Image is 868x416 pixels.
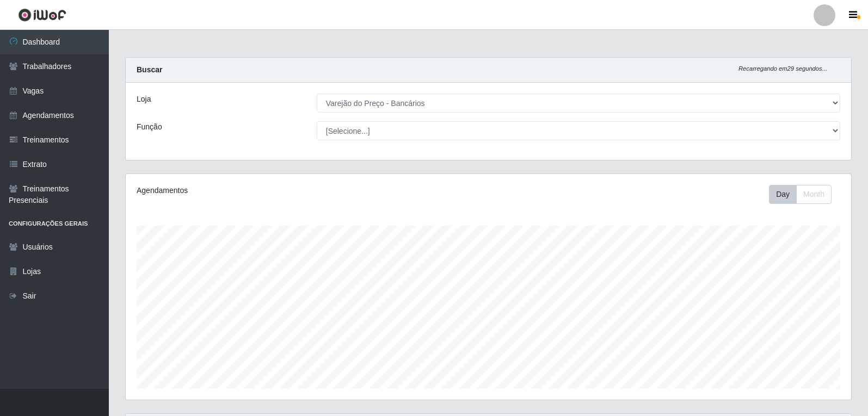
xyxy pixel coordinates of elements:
[738,65,827,72] i: Recarregando em 29 segundos...
[18,8,66,22] img: CoreUI Logo
[796,185,832,204] button: Month
[769,185,797,204] button: Day
[769,185,840,204] div: Toolbar with button groups
[137,65,162,74] strong: Buscar
[137,94,151,105] label: Loja
[137,121,162,133] label: Função
[137,185,420,196] div: Agendamentos
[769,185,832,204] div: First group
